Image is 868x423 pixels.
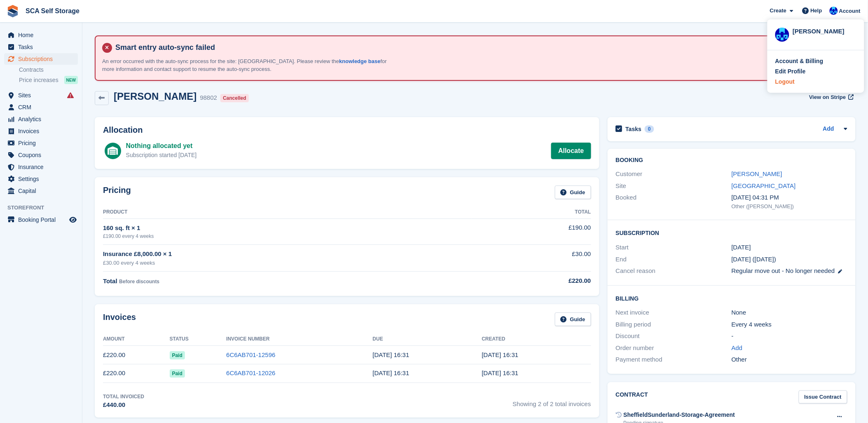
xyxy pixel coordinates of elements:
span: Create [770,7,786,15]
div: £190.00 every 4 weeks [103,233,472,240]
a: Preview store [68,215,78,225]
i: Smart entry sync failures have occurred [67,92,74,99]
time: 2025-07-30 15:31:30 UTC [373,369,409,376]
div: 0 [645,125,654,133]
div: None [732,308,847,317]
span: Pricing [18,137,68,149]
span: Coupons [18,149,68,161]
h4: Smart entry auto-sync failed [112,43,848,52]
a: Add [823,125,834,134]
div: NEW [64,76,78,84]
div: Payment method [616,355,732,364]
h2: Booking [616,157,847,164]
img: Kelly Neesham [775,28,789,42]
a: Contracts [19,66,78,74]
th: Status [170,333,227,346]
span: Settings [18,173,68,185]
time: 2025-07-28 23:00:00 UTC [732,243,751,252]
a: Logout [775,78,856,86]
div: [DATE] 04:31 PM [732,193,847,202]
span: Home [18,29,68,41]
a: [GEOGRAPHIC_DATA] [732,182,796,189]
div: Cancel reason [616,266,732,276]
div: Nothing allocated yet [126,141,197,151]
span: Showing 2 of 2 total invoices [513,393,591,410]
span: Total [103,277,117,284]
a: menu [4,161,78,173]
span: Analytics [18,113,68,125]
div: £220.00 [472,276,591,286]
span: Booking Portal [18,214,68,226]
div: - [732,331,847,341]
div: Customer [616,169,732,179]
div: £30.00 every 4 weeks [103,259,472,267]
div: Booked [616,193,732,210]
div: Total Invoiced [103,393,144,400]
a: menu [4,185,78,197]
div: Start [616,243,732,252]
span: Subscriptions [18,53,68,65]
td: £190.00 [472,219,591,244]
div: Order number [616,343,732,353]
span: Capital [18,185,68,197]
div: Site [616,181,732,191]
div: Cancelled [220,94,249,102]
div: Insurance £8,000.00 × 1 [103,249,472,259]
div: [PERSON_NAME] [793,27,856,34]
a: Price increases NEW [19,75,78,85]
a: menu [4,89,78,101]
th: Invoice Number [226,333,372,346]
a: menu [4,149,78,161]
span: Tasks [18,41,68,53]
th: Created [482,333,591,346]
span: Sites [18,89,68,101]
div: Discount [616,331,732,341]
p: An error occurred with the auto-sync process for the site: [GEOGRAPHIC_DATA]. Please review the f... [102,57,391,73]
span: View on Stripe [809,93,846,101]
span: Help [811,7,822,15]
span: Price increases [19,76,58,84]
a: Guide [555,313,591,326]
img: stora-icon-8386f47178a22dfd0bd8f6a31ec36ba5ce8667c1dd55bd0f319d3a0aa187defe.svg [7,5,19,17]
h2: Billing [616,294,847,302]
a: Edit Profile [775,67,856,76]
a: SCA Self Storage [22,4,83,18]
span: Before discounts [119,279,159,284]
a: 6C6AB701-12026 [226,369,275,376]
a: menu [4,53,78,65]
th: Total [472,206,591,219]
div: Account & Billing [775,57,824,66]
a: [PERSON_NAME] [732,170,782,177]
a: menu [4,29,78,41]
div: End [616,255,732,264]
div: Subscription started [DATE] [126,151,197,160]
div: 98802 [200,93,217,103]
a: knowledge base [339,58,380,64]
th: Product [103,206,472,219]
a: menu [4,173,78,185]
th: Due [373,333,482,346]
h2: Tasks [626,125,642,133]
a: Allocate [551,143,591,159]
div: 160 sq. ft × 1 [103,223,472,233]
h2: Contract [616,390,648,404]
div: Other ([PERSON_NAME]) [732,202,847,211]
a: menu [4,214,78,226]
a: menu [4,137,78,149]
span: [DATE] ([DATE]) [732,256,777,263]
div: Other [732,355,847,364]
span: Storefront [7,204,82,212]
a: 6C6AB701-12596 [226,351,275,358]
div: Edit Profile [775,67,806,76]
span: Paid [170,369,185,378]
img: Kelly Neesham [830,7,838,15]
h2: [PERSON_NAME] [114,91,197,102]
span: Insurance [18,161,68,173]
span: Paid [170,351,185,360]
h2: Subscription [616,228,847,237]
div: SheffieldSunderland-Storage-Agreement [624,411,735,419]
a: View on Stripe [806,91,856,104]
time: 2025-07-29 15:31:30 UTC [482,369,519,376]
td: £30.00 [472,245,591,272]
div: Next invoice [616,308,732,317]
